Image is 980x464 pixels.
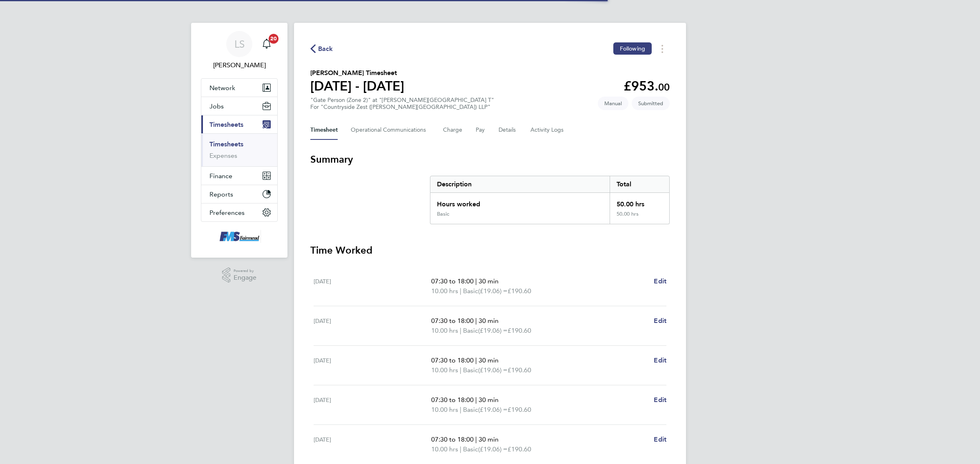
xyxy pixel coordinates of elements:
[508,327,531,334] span: £190.60
[654,276,666,286] a: Edit
[209,84,235,92] span: Network
[479,317,499,325] span: 30 min
[437,211,449,217] div: Basic
[222,267,257,283] a: Powered byEngage
[201,115,277,133] button: Timesheets
[431,317,474,325] span: 07:30 to 18:00
[310,44,333,54] button: Back
[530,120,565,140] button: Activity Logs
[431,366,458,374] span: 10.00 hrs
[499,120,517,140] button: Details
[624,78,670,94] app-decimal: £953.
[475,396,477,404] span: |
[610,211,669,224] div: 50.00 hrs
[431,287,458,295] span: 10.00 hrs
[610,176,669,192] div: Total
[632,97,670,110] span: This timesheet is Submitted.
[479,277,499,285] span: 30 min
[478,406,508,413] span: (£19.06) =
[508,406,531,413] span: £190.60
[475,277,477,285] span: |
[460,287,461,295] span: |
[463,326,478,336] span: Basic
[218,230,261,243] img: f-mead-logo-retina.png
[318,44,333,54] span: Back
[460,366,461,374] span: |
[508,287,531,295] span: £190.60
[431,435,474,443] span: 07:30 to 18:00
[478,445,508,453] span: (£19.06) =
[478,366,508,374] span: (£19.06) =
[314,356,431,375] div: [DATE]
[431,327,458,334] span: 10.00 hrs
[314,316,431,336] div: [DATE]
[475,317,477,325] span: |
[201,185,277,203] button: Reports
[478,287,508,295] span: (£19.06) =
[463,444,478,454] span: Basic
[610,193,669,211] div: 50.00 hrs
[654,277,666,285] span: Edit
[463,286,478,296] span: Basic
[201,167,277,185] button: Finance
[209,172,232,180] span: Finance
[654,356,666,364] span: Edit
[476,120,486,140] button: Pay
[201,60,278,70] span: Lawrence Schott
[654,316,666,326] a: Edit
[209,190,233,198] span: Reports
[310,244,670,257] h3: Time Worked
[654,396,666,404] span: Edit
[314,435,431,454] div: [DATE]
[654,435,666,443] span: Edit
[654,356,666,365] a: Edit
[479,356,499,364] span: 30 min
[201,230,278,243] a: Go to home page
[314,395,431,415] div: [DATE]
[475,356,477,364] span: |
[209,140,243,148] a: Timesheets
[209,152,237,159] a: Expenses
[613,42,652,55] button: Following
[460,445,461,453] span: |
[201,203,277,221] button: Preferences
[460,327,461,334] span: |
[269,34,278,44] span: 20
[310,78,404,94] h1: [DATE] - [DATE]
[209,209,245,217] span: Preferences
[479,435,499,443] span: 30 min
[430,193,610,211] div: Hours worked
[460,406,461,413] span: |
[431,445,458,453] span: 10.00 hrs
[475,435,477,443] span: |
[430,176,670,224] div: Summary
[310,120,338,140] button: Timesheet
[201,97,277,115] button: Jobs
[201,31,278,70] a: LS[PERSON_NAME]
[234,39,245,49] span: LS
[430,176,610,192] div: Description
[209,102,224,110] span: Jobs
[463,365,478,375] span: Basic
[310,104,494,110] div: For "Countryside Zest ([PERSON_NAME][GEOGRAPHIC_DATA]) LLP"
[479,396,499,404] span: 30 min
[234,274,256,281] span: Engage
[620,45,645,52] span: Following
[234,267,256,274] span: Powered by
[463,405,478,415] span: Basic
[431,356,474,364] span: 07:30 to 18:00
[443,120,463,140] button: Charge
[431,406,458,413] span: 10.00 hrs
[258,31,275,57] a: 20
[654,317,666,325] span: Edit
[201,133,277,166] div: Timesheets
[478,327,508,334] span: (£19.06) =
[654,395,666,405] a: Edit
[508,366,531,374] span: £190.60
[654,435,666,444] a: Edit
[351,120,430,140] button: Operational Communications
[508,445,531,453] span: £190.60
[655,42,670,55] button: Timesheets Menu
[209,121,243,128] span: Timesheets
[431,277,474,285] span: 07:30 to 18:00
